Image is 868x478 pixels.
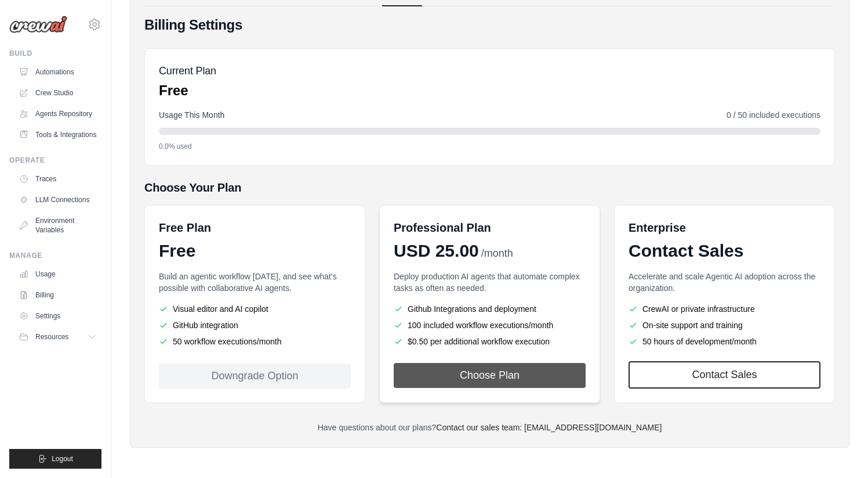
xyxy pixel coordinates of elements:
[629,361,820,389] a: Contact Sales
[159,109,224,121] span: Usage This Month
[144,422,835,433] p: Have questions about our plans?
[14,328,101,346] button: Resources
[436,423,662,432] a: Contact our sales team: [EMAIL_ADDRESS][DOMAIN_NAME]
[14,170,101,188] a: Traces
[159,303,351,315] li: Visual editor and AI copilot
[159,63,216,79] h5: Current Plan
[14,286,101,304] a: Billing
[159,336,351,347] li: 50 workflow executions/month
[159,271,351,294] p: Build an agentic workflow [DATE], and see what's possible with collaborative AI agents.
[159,364,351,389] div: Downgrade Option
[629,240,820,261] div: Contact Sales
[394,240,479,261] span: USD 25.00
[9,449,101,469] button: Logout
[629,271,820,294] p: Accelerate and scale Agentic AI adoption across the organization.
[9,156,101,165] div: Operate
[629,220,820,236] h6: Enterprise
[629,303,820,315] li: CrewAI or private infrastructure
[159,81,216,100] p: Free
[481,246,513,261] span: /month
[394,319,586,331] li: 100 included workflow executions/month
[35,332,68,342] span: Resources
[629,336,820,347] li: 50 hours of development/month
[159,220,211,236] h6: Free Plan
[629,319,820,331] li: On-site support and training
[394,336,586,347] li: $0.50 per additional workflow execution
[9,16,67,33] img: Logo
[159,319,351,331] li: GitHub integration
[9,251,101,260] div: Manage
[52,454,73,463] span: Logout
[14,125,101,144] a: Tools & Integrations
[159,142,192,151] span: 0.0% used
[394,220,491,236] h6: Professional Plan
[394,271,586,294] p: Deploy production AI agents that automate complex tasks as often as needed.
[394,303,586,315] li: Github Integrations and deployment
[394,363,586,388] button: Choose Plan
[144,16,835,34] h4: Billing Settings
[727,109,820,121] span: 0 / 50 included executions
[14,63,101,81] a: Automations
[14,105,101,123] a: Agents Repository
[14,265,101,283] a: Usage
[14,307,101,325] a: Settings
[159,240,351,261] div: Free
[14,211,101,239] a: Environment Variables
[144,179,835,196] h5: Choose Your Plan
[14,191,101,209] a: LLM Connections
[14,84,101,102] a: Crew Studio
[9,49,101,58] div: Build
